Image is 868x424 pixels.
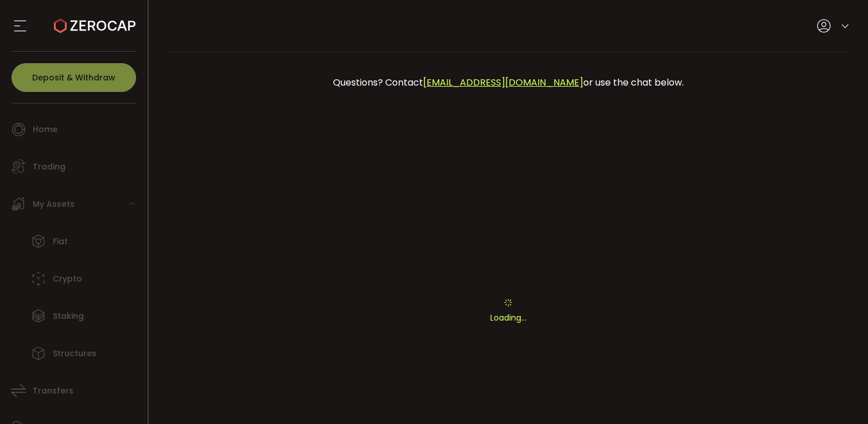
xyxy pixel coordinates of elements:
p: Loading... [167,312,850,324]
button: Deposit & Withdraw [11,63,136,92]
span: Transfers [33,383,73,399]
div: Questions? Contact or use the chat below. [173,70,844,95]
span: Trading [33,159,65,175]
span: Home [33,121,57,138]
span: My Assets [33,196,75,213]
span: Fiat [53,233,68,250]
span: Structures [53,345,96,362]
span: Staking [53,308,84,325]
a: [EMAIL_ADDRESS][DOMAIN_NAME] [423,76,583,89]
span: Crypto [53,271,82,287]
span: Deposit & Withdraw [32,74,115,82]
